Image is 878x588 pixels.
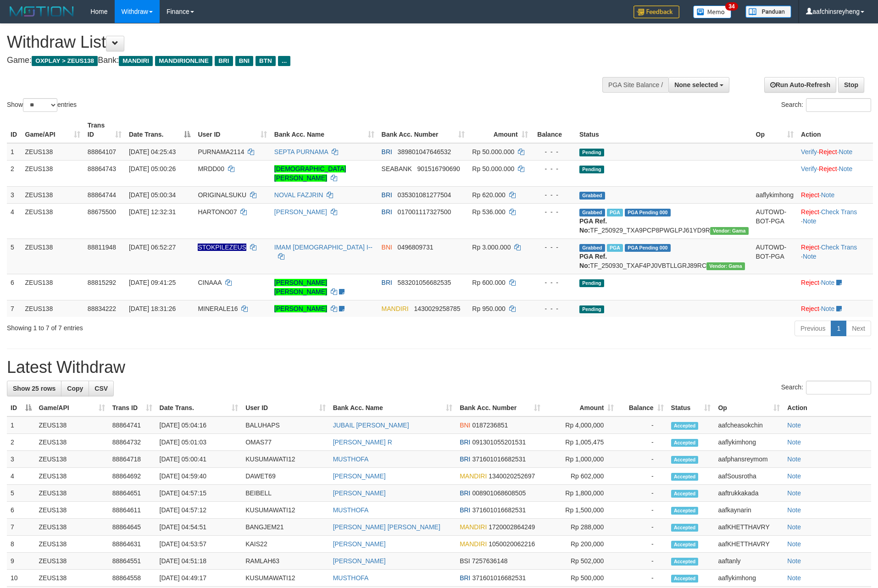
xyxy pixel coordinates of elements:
[382,244,392,251] span: BNI
[398,279,451,286] span: Copy 583201056682535 to clipboard
[109,434,156,451] td: 88864732
[617,536,667,553] td: -
[382,165,412,172] span: SEABANK
[7,33,576,51] h1: Withdraw List
[32,56,98,66] span: OXPLAY > ZEUS138
[22,160,84,186] td: ZEUS138
[797,186,873,203] td: ·
[671,456,699,464] span: Accepted
[472,455,526,463] span: Copy 371601016682531 to clipboard
[417,165,460,172] span: Copy 901516790690 to clipboard
[607,244,623,252] span: Marked by aafsreyleap
[617,502,667,519] td: -
[129,208,176,216] span: [DATE] 12:32:31
[795,321,831,336] a: Previous
[787,489,801,497] a: Note
[271,117,378,143] th: Bank Acc. Name: activate to sort column ascending
[544,416,617,434] td: Rp 4,000,000
[129,191,176,199] span: [DATE] 05:00:34
[7,536,35,553] td: 8
[129,165,176,172] span: [DATE] 05:00:26
[274,279,327,295] a: [PERSON_NAME] [PERSON_NAME]
[671,524,699,532] span: Accepted
[109,502,156,519] td: 88864611
[625,209,671,216] span: PGA Pending
[821,305,835,312] a: Note
[456,399,544,416] th: Bank Acc. Number: activate to sort column ascending
[460,489,470,497] span: BRI
[781,381,871,394] label: Search:
[382,148,392,155] span: BRI
[472,165,514,172] span: Rp 50.000.000
[35,553,109,570] td: ZEUS138
[607,209,623,216] span: Marked by aaftrukkakada
[806,381,871,394] input: Search:
[333,489,386,497] a: [PERSON_NAME]
[22,186,84,203] td: ZEUS138
[602,77,668,93] div: PGA Site Balance /
[22,143,84,161] td: ZEUS138
[274,191,323,199] a: NOVAL FAZJRIN
[460,438,470,446] span: BRI
[242,434,329,451] td: OMAS77
[752,239,798,274] td: AUTOWD-BOT-PGA
[671,473,699,481] span: Accepted
[819,148,837,155] a: Reject
[7,203,22,239] td: 4
[88,165,116,172] span: 88864743
[797,274,873,300] td: ·
[617,451,667,468] td: -
[414,305,460,312] span: Copy 1430029258785 to clipboard
[781,98,871,112] label: Search:
[671,507,699,515] span: Accepted
[801,191,819,199] a: Reject
[617,553,667,570] td: -
[544,519,617,536] td: Rp 288,000
[535,147,572,156] div: - - -
[22,117,84,143] th: Game/API: activate to sort column ascending
[472,148,514,155] span: Rp 50.000.000
[617,468,667,485] td: -
[544,536,617,553] td: Rp 200,000
[714,399,784,416] th: Op: activate to sort column ascending
[333,472,386,480] a: [PERSON_NAME]
[472,244,511,251] span: Rp 3.000.000
[7,5,77,18] img: MOTION_logo.png
[274,208,327,216] a: [PERSON_NAME]
[838,77,864,93] a: Stop
[198,148,244,155] span: PURNAMA2114
[667,399,715,416] th: Status: activate to sort column ascending
[579,209,605,216] span: Grabbed
[156,536,242,553] td: [DATE] 04:53:57
[35,485,109,502] td: ZEUS138
[579,217,607,234] b: PGA Ref. No:
[333,540,386,548] a: [PERSON_NAME]
[576,203,752,239] td: TF_250929_TXA9PCP8PWGLPJ61YD9R
[801,305,819,312] a: Reject
[472,438,526,446] span: Copy 091301055201531 to clipboard
[544,468,617,485] td: Rp 602,000
[129,279,176,286] span: [DATE] 09:41:25
[617,485,667,502] td: -
[535,164,572,173] div: - - -
[198,165,224,172] span: MRDD00
[7,381,61,396] a: Show 25 rows
[671,558,699,566] span: Accepted
[714,416,784,434] td: aafcheasokchin
[7,160,22,186] td: 2
[671,439,699,447] span: Accepted
[278,56,290,66] span: ...
[472,208,505,216] span: Rp 536.000
[242,451,329,468] td: KUSUMAWATI12
[198,305,238,312] span: MINERALE16
[535,207,572,216] div: - - -
[472,279,505,286] span: Rp 600.000
[235,56,253,66] span: BNI
[7,519,35,536] td: 7
[633,6,679,18] img: Feedback.jpg
[460,455,470,463] span: BRI
[535,304,572,313] div: - - -
[579,279,604,287] span: Pending
[198,244,246,251] span: Nama rekening ada tanda titik/strip, harap diedit
[382,279,392,286] span: BRI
